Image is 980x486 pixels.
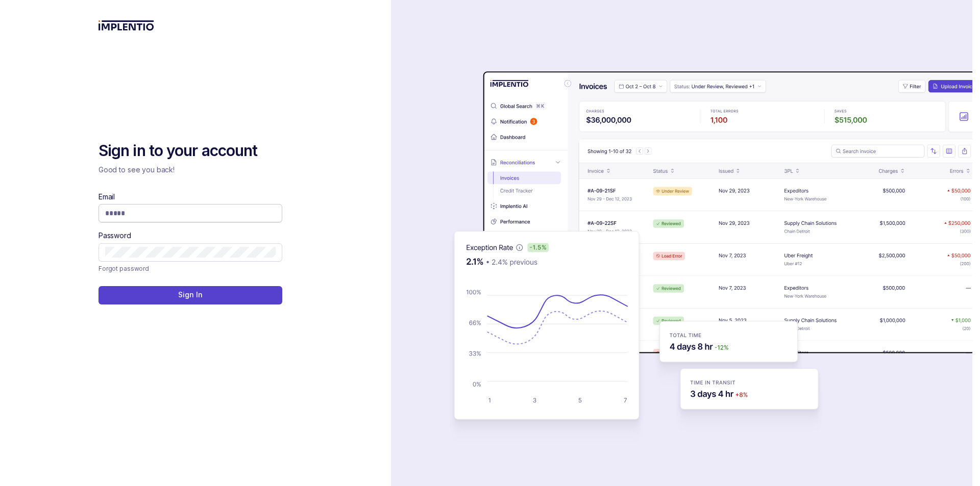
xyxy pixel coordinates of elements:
[99,192,115,202] label: Email
[99,231,131,241] label: Password
[99,264,149,274] p: Forgot password
[99,141,282,161] h2: Sign in to your account
[178,290,202,300] p: Sign In
[99,264,149,274] a: Link Forgot password
[99,20,154,31] img: logo
[99,286,282,304] button: Sign In
[99,165,282,175] p: Good to see you back!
